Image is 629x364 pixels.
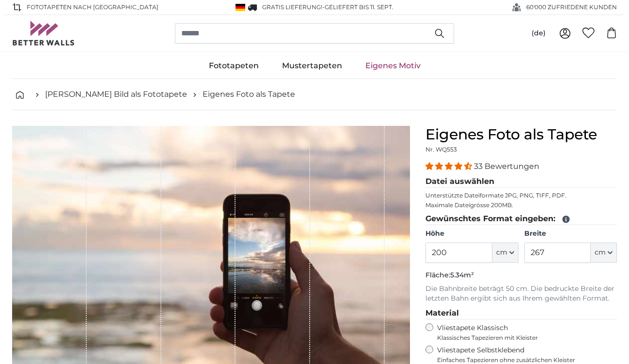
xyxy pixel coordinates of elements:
span: Nr. WQ553 [425,146,457,153]
span: Klassisches Tapezieren mit Kleister [437,334,609,342]
a: Eigenes Motiv [354,53,432,78]
p: Maximale Dateigrösse 200MB. [425,201,617,209]
button: cm [591,243,617,263]
span: Einfaches Tapezieren ohne zusätzlichen Kleister [437,356,617,364]
label: Vliestapete Klassisch [437,323,609,342]
label: Höhe [425,229,518,239]
span: Fototapeten nach [GEOGRAPHIC_DATA] [27,3,158,12]
h1: Eigenes Foto als Tapete [425,126,617,143]
span: 33 Bewertungen [474,162,539,171]
p: Unterstützte Dateiformate JPG, PNG, TIFF, PDF. [425,192,617,199]
legend: Material [425,307,617,319]
span: Geliefert bis 11. Sept. [325,3,393,11]
a: Mustertapeten [270,53,354,78]
span: 4.33 stars [425,162,474,171]
span: cm [595,248,606,258]
a: [PERSON_NAME] Bild als Fototapete [45,89,187,100]
img: Betterwalls [12,21,75,45]
span: cm [496,248,507,258]
a: Eigenes Foto als Tapete [203,89,295,100]
p: Die Bahnbreite beträgt 50 cm. Die bedruckte Breite der letzten Bahn ergibt sich aus Ihrem gewählt... [425,284,617,303]
nav: breadcrumbs [12,79,617,110]
span: 5.34m² [450,271,474,279]
label: Vliestapete Selbstklebend [437,346,617,364]
button: cm [492,243,519,263]
a: Fototapeten [197,53,270,78]
label: Breite [524,229,617,239]
span: 60'000 ZUFRIEDENE KUNDEN [526,3,617,12]
button: (de) [524,25,553,42]
span: GRATIS Lieferung! [262,3,322,11]
p: Fläche: [425,271,617,280]
img: Deutschland [236,4,245,11]
legend: Gewünschtes Format eingeben: [425,213,617,225]
span: - [322,3,393,11]
legend: Datei auswählen [425,176,617,188]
